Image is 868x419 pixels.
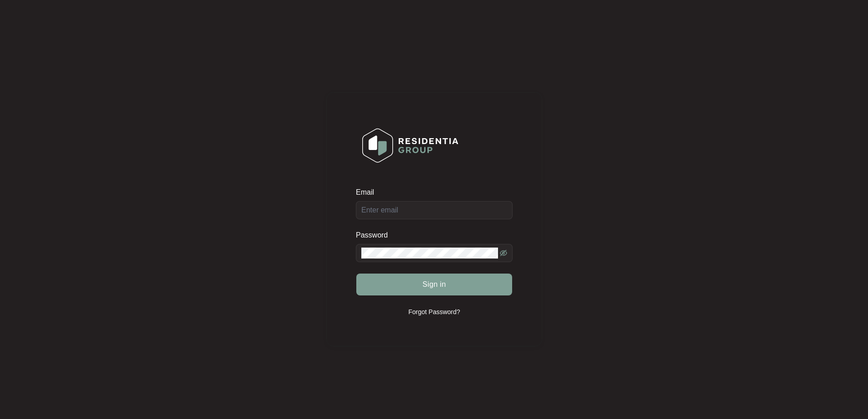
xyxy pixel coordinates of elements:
[361,248,498,259] input: Password
[356,122,464,169] img: Login Logo
[356,231,395,240] label: Password
[356,201,513,219] input: Email
[500,249,507,257] span: eye-invisible
[422,279,446,290] span: Sign in
[356,274,512,295] button: Sign in
[408,307,460,316] p: Forgot Password?
[356,188,380,197] label: Email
